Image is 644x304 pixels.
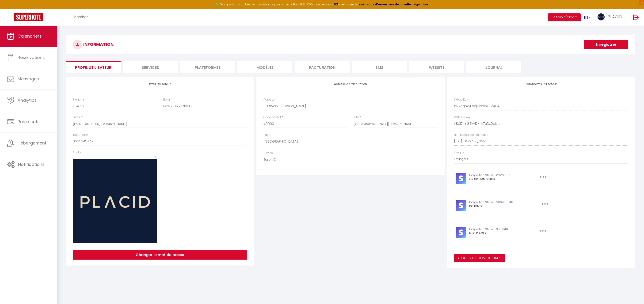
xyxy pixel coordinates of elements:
label: Ville [354,115,359,120]
span: Messages [18,76,39,82]
span: Réservations [18,55,45,60]
a: créneaux d'ouverture de la salle migration [359,2,428,6]
span: PLACID [608,14,622,20]
label: Devise [263,151,273,155]
img: logout [633,14,639,20]
button: Besoin d'aide ? [548,13,581,21]
button: Close [154,155,157,159]
span: MJC PLACID [469,231,486,235]
span: GRAIRE IMMOBILIER [469,177,495,181]
li: Facturation [295,61,350,73]
img: stripe-logo.jpeg [456,227,466,238]
label: Langue [454,150,464,155]
label: Photo [73,150,81,155]
label: SH apiKey [454,97,468,102]
li: website [409,61,464,73]
li: Plateformes [180,61,235,73]
span: Hébergement [18,140,46,146]
h3: INFORMATION [66,35,635,54]
h4: Profil Utilisateur [73,82,247,86]
li: Services [123,61,178,73]
span: Notifications [18,161,45,167]
label: Website key [454,115,471,120]
li: Profil Utilisateur [66,61,121,73]
img: Super Booking [14,13,43,21]
a: ... PLACID [594,9,628,26]
p: Intégration Stripe - 637216805 [469,173,529,178]
li: SMS [352,61,407,73]
span: Calendriers [18,33,42,39]
label: Téléphone [73,133,88,137]
span: × [154,154,157,160]
label: Prénom [73,97,84,102]
img: stripe-logo.jpeg [456,173,466,184]
a: Chercher [68,9,91,26]
label: Adresse [263,97,275,102]
h4: Paramètres Utilisateur [454,82,628,86]
button: Enregistrer [584,40,628,49]
img: 16650611926049.png [73,159,157,243]
span: DG IMMO [469,204,482,208]
label: Code postal [263,115,281,120]
p: Intégration Stripe - 209908048 [469,200,531,205]
li: MODÈLES [237,61,292,73]
span: Paiements [18,119,40,125]
a: ICI [334,2,338,6]
button: Ajouter un compte Stripe [454,254,505,262]
span: Analytics [18,97,37,103]
li: Journal [466,61,521,73]
label: Email [73,115,80,120]
img: stripe-logo.jpeg [456,200,466,211]
label: Nom [163,97,170,102]
label: Lien Moteur de réservation [454,133,490,137]
h4: Adresse de facturation [263,82,438,86]
img: ... [598,13,605,20]
label: Pays [263,133,270,137]
p: Intégration Stripe - 355184616 [469,227,529,232]
button: Changer le mot de passe [73,250,247,260]
button: Ouvrir le widget de chat LiveChat [4,2,18,16]
span: Chercher [72,14,88,19]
